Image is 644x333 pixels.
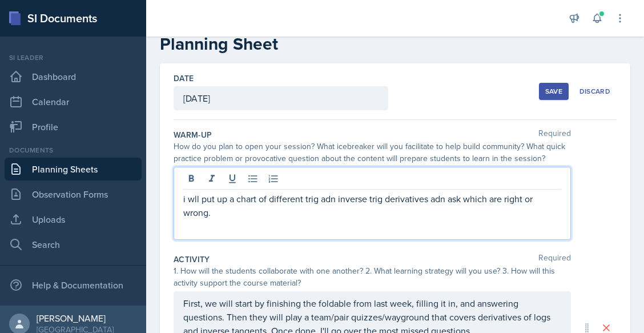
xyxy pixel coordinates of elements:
span: Required [538,129,571,141]
span: Required [538,254,571,265]
a: Planning Sheets [5,158,142,180]
div: Si leader [5,53,142,63]
p: i wll put up a chart of different trig adn inverse trig derivatives adn ask which are right or wr... [183,192,561,219]
a: Profile [5,115,142,138]
div: Documents [5,145,142,155]
a: Observation Forms [5,183,142,206]
button: Discard [573,83,617,100]
div: Help & Documentation [5,274,142,296]
div: How do you plan to open your session? What icebreaker will you facilitate to help build community... [174,141,571,165]
label: Warm-Up [174,129,212,141]
a: Calendar [5,90,142,113]
label: Activity [174,254,210,265]
div: 1. How will the students collaborate with one another? 2. What learning strategy will you use? 3.... [174,265,571,289]
a: Uploads [5,208,142,231]
button: Save [539,83,569,100]
div: [PERSON_NAME] [37,312,114,324]
a: Dashboard [5,65,142,88]
div: Discard [579,87,610,96]
h2: Planning Sheet [160,34,630,54]
div: To enrich screen reader interactions, please activate Accessibility in Grammarly extension settings [183,192,561,219]
div: Save [545,87,562,96]
label: Date [174,73,194,84]
a: Search [5,233,142,256]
